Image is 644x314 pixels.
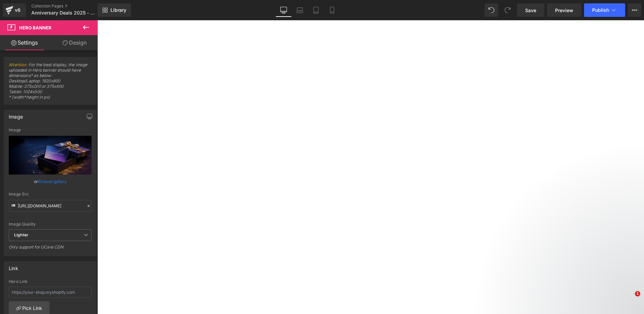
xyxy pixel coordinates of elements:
[9,62,27,67] a: Attention
[635,291,640,296] span: 1
[9,287,92,298] input: https://your-shop.myshopify.com
[98,3,131,17] a: New Library
[19,25,52,30] span: Hero Banner
[31,10,96,16] span: Anniversary Deals 2025 - [PERSON_NAME]
[485,3,498,17] button: Undo
[324,3,340,17] a: Mobile
[592,7,609,13] span: Publish
[292,3,308,17] a: Laptop
[308,3,324,17] a: Tablet
[50,35,99,50] a: Design
[9,222,92,227] div: Image Quality
[9,128,92,132] div: Image
[584,3,625,17] button: Publish
[31,3,109,9] a: Collection Pages
[110,7,126,13] span: Library
[9,192,92,197] div: Image Src
[501,3,514,17] button: Redo
[621,291,637,307] iframe: Intercom live chat
[9,244,92,254] div: Only support for UCare CDN
[525,7,536,14] span: Save
[3,3,26,17] a: v6
[38,176,67,187] a: Browse gallery
[9,262,18,271] div: Link
[9,200,92,212] input: Link
[9,62,92,104] span: : For the best display, the image uploaded in Hero banner should have dimensions* as below: Deskt...
[9,279,92,284] div: Hero Link
[547,3,581,17] a: Preview
[628,3,641,17] button: More
[14,232,28,237] b: Lighter
[555,7,573,14] span: Preview
[276,3,292,17] a: Desktop
[13,6,22,15] div: v6
[9,110,23,120] div: Image
[9,178,92,185] div: or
